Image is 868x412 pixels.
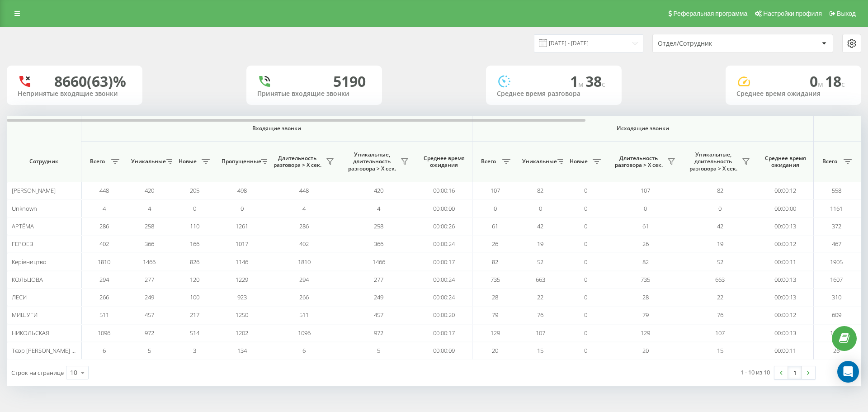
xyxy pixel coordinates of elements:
[176,158,199,165] span: Новые
[841,79,845,89] span: c
[491,275,500,284] span: 735
[830,258,843,266] span: 1905
[757,218,814,235] td: 00:00:13
[190,329,199,337] span: 514
[12,293,27,301] span: ЛЕСИ
[12,346,83,355] span: Тєор [PERSON_NAME] тест
[423,155,465,169] span: Среднее время ожидания
[374,329,383,337] span: 972
[718,204,722,213] span: 0
[416,324,472,342] td: 00:00:17
[99,222,109,230] span: 286
[374,240,383,248] span: 366
[18,90,132,98] div: Непринятые входящие звонки
[86,158,108,165] span: Всего
[641,329,650,337] span: 129
[477,158,500,165] span: Всего
[302,204,306,213] span: 4
[522,158,555,165] span: Уникальные
[373,258,385,266] span: 1466
[825,71,845,91] span: 18
[497,90,611,98] div: Среднее время разговора
[763,10,822,17] span: Настройки профиля
[810,71,825,91] span: 0
[492,222,498,230] span: 61
[299,240,309,248] span: 402
[570,71,585,91] span: 1
[536,329,545,337] span: 107
[190,311,199,319] span: 217
[236,240,248,248] span: 1017
[641,186,650,194] span: 107
[641,275,650,284] span: 735
[416,253,472,270] td: 00:00:17
[717,293,723,301] span: 22
[299,275,309,284] span: 294
[299,293,309,301] span: 266
[642,311,649,319] span: 79
[492,346,498,355] span: 20
[658,40,766,47] div: Отдел/Сотрудник
[757,324,814,342] td: 00:00:13
[416,306,472,324] td: 00:00:20
[237,293,247,301] span: 923
[642,258,649,266] span: 82
[715,329,725,337] span: 107
[12,311,38,319] span: МИШУГИ
[741,368,770,377] div: 1 - 10 из 10
[99,311,109,319] span: 511
[837,361,859,383] div: Open Intercom Messenger
[98,258,110,266] span: 1810
[145,311,154,319] span: 457
[148,346,151,355] span: 5
[190,222,199,230] span: 110
[818,79,825,89] span: м
[567,158,590,165] span: Новые
[832,293,841,301] span: 310
[757,182,814,199] td: 00:00:12
[99,186,109,194] span: 448
[190,240,199,248] span: 166
[492,240,498,248] span: 26
[830,329,843,337] span: 1254
[145,329,154,337] span: 972
[236,329,248,337] span: 1202
[788,366,802,379] a: 1
[717,258,723,266] span: 52
[190,293,199,301] span: 100
[346,151,398,172] span: Уникальные, длительность разговора > Х сек.
[537,311,543,319] span: 76
[491,186,500,194] span: 107
[830,204,843,213] span: 1161
[299,186,309,194] span: 448
[642,222,649,230] span: 61
[687,151,739,172] span: Уникальные, длительность разговора > Х сек.
[642,240,649,248] span: 26
[374,311,383,319] span: 457
[237,186,247,194] span: 498
[757,235,814,253] td: 00:00:12
[148,204,151,213] span: 4
[757,306,814,324] td: 00:00:12
[757,199,814,217] td: 00:00:00
[537,258,543,266] span: 52
[584,329,587,337] span: 0
[302,346,306,355] span: 6
[416,342,472,360] td: 00:00:09
[584,222,587,230] span: 0
[190,186,199,194] span: 205
[99,275,109,284] span: 294
[374,222,383,230] span: 258
[644,204,647,213] span: 0
[103,204,106,213] span: 4
[11,369,64,377] span: Строк на странице
[492,293,498,301] span: 28
[105,125,448,132] span: Входящие звонки
[673,10,747,17] span: Реферальная программа
[539,204,542,213] span: 0
[584,275,587,284] span: 0
[584,311,587,319] span: 0
[374,293,383,301] span: 249
[236,222,248,230] span: 1261
[757,342,814,360] td: 00:00:11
